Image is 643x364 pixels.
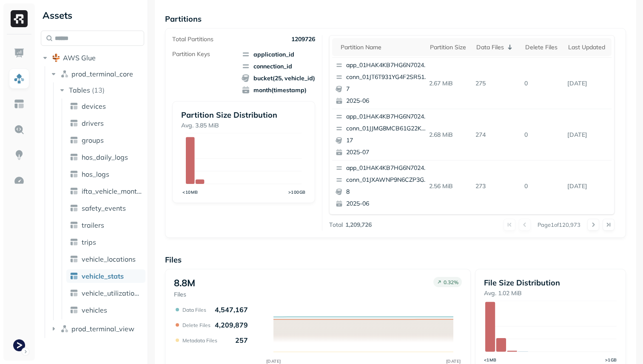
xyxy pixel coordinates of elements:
[346,85,429,93] p: 7
[182,189,198,195] tspan: <10MB
[242,86,315,94] span: month(timestamp)
[66,269,145,283] a: vehicle_stats
[66,184,145,198] a: ifta_vehicle_months
[70,153,78,161] img: table
[14,48,25,59] img: Dashboard
[66,218,145,232] a: trailers
[182,337,217,344] p: Metadata Files
[484,278,617,288] p: File Size Distribution
[60,70,69,78] img: namespace
[426,127,472,142] p: 2.68 MiB
[82,136,104,144] span: groups
[70,255,78,263] img: table
[82,306,107,314] span: vehicles
[346,188,429,196] p: 8
[14,99,25,110] img: Asset Explorer
[172,35,213,43] p: Total Partitions
[70,221,78,229] img: table
[52,54,60,62] img: root
[564,179,611,194] p: Sep 12, 2025
[82,289,142,297] span: vehicle_utilization_day
[60,324,69,333] img: namespace
[66,252,145,266] a: vehicle_locations
[70,136,78,144] img: table
[332,161,432,212] button: app_01HAK4KB7HG6N7024210G3S8D5conn_01JXAWNP9N6CZP3GYG0WZEBE5682025-06
[346,113,429,121] p: app_01HAK4KB7HG6N7024210G3S8D5
[58,83,145,97] button: Tables(13)
[63,54,96,62] span: AWS Glue
[82,204,126,212] span: safety_events
[345,221,372,229] p: 1,209,726
[165,14,626,24] p: Partitions
[70,272,78,280] img: table
[174,291,195,299] p: Files
[426,76,472,91] p: 2.67 MiB
[11,10,28,27] img: Ryft
[181,110,306,120] p: Partition Size Distribution
[82,187,142,195] span: ifta_vehicle_months
[66,235,145,249] a: trips
[346,97,429,105] p: 2025-06
[66,201,145,215] a: safety_events
[346,176,429,184] p: conn_01JXAWNP9N6CZP3GYG0WZEBE56
[346,136,429,145] p: 17
[521,179,564,194] p: 0
[242,74,315,82] span: bucket(25, vehicle_id)
[472,179,521,194] p: 273
[484,289,617,297] p: Avg. 1.02 MiB
[172,50,210,58] p: Partition Keys
[568,43,607,51] div: Last updated
[215,305,248,314] p: 4,547,167
[49,67,145,81] button: prod_terminal_core
[341,43,421,51] div: Partition name
[82,102,106,110] span: devices
[346,124,429,133] p: conn_01JJMG8MCB61G22KW7BC2KPPYS
[476,42,517,52] div: Data Files
[41,51,144,65] button: AWS Glue
[66,116,145,130] a: drivers
[82,153,128,161] span: hos_daily_logs
[525,43,560,51] div: Delete Files
[346,200,429,208] p: 2025-06
[70,102,78,110] img: table
[14,124,25,135] img: Query Explorer
[605,357,617,362] tspan: >1GB
[332,58,432,109] button: app_01HAK4KB7HG6N7024210G3S8D5conn_01JT6T931YG4F2SR51N7EP427T72025-06
[472,76,521,91] p: 275
[346,164,429,172] p: app_01HAK4KB7HG6N7024210G3S8D5
[82,272,124,280] span: vehicle_stats
[215,321,248,329] p: 4,209,879
[14,150,25,161] img: Insights
[71,324,134,333] span: prod_terminal_view
[446,358,461,364] tspan: [DATE]
[66,150,145,164] a: hos_daily_logs
[49,322,145,336] button: prod_terminal_view
[66,167,145,181] a: hos_logs
[66,286,145,300] a: vehicle_utilization_day
[70,170,78,178] img: table
[346,61,429,70] p: app_01HAK4KB7HG6N7024210G3S8D5
[71,70,133,78] span: prod_terminal_core
[70,119,78,127] img: table
[564,76,611,91] p: Sep 14, 2025
[182,322,211,328] p: Delete Files
[182,307,206,313] p: Data Files
[70,187,78,195] img: table
[70,204,78,212] img: table
[288,189,306,195] tspan: >100GB
[426,179,472,194] p: 2.56 MiB
[332,109,432,160] button: app_01HAK4KB7HG6N7024210G3S8D5conn_01JJMG8MCB61G22KW7BC2KPPYS172025-07
[70,238,78,246] img: table
[66,133,145,147] a: groups
[82,119,104,127] span: drivers
[291,35,315,43] p: 1209726
[235,336,248,344] p: 257
[165,255,626,265] p: Files
[521,127,564,142] p: 0
[82,170,109,178] span: hos_logs
[82,238,96,246] span: trips
[14,73,25,84] img: Assets
[521,76,564,91] p: 0
[70,289,78,297] img: table
[266,358,281,364] tspan: [DATE]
